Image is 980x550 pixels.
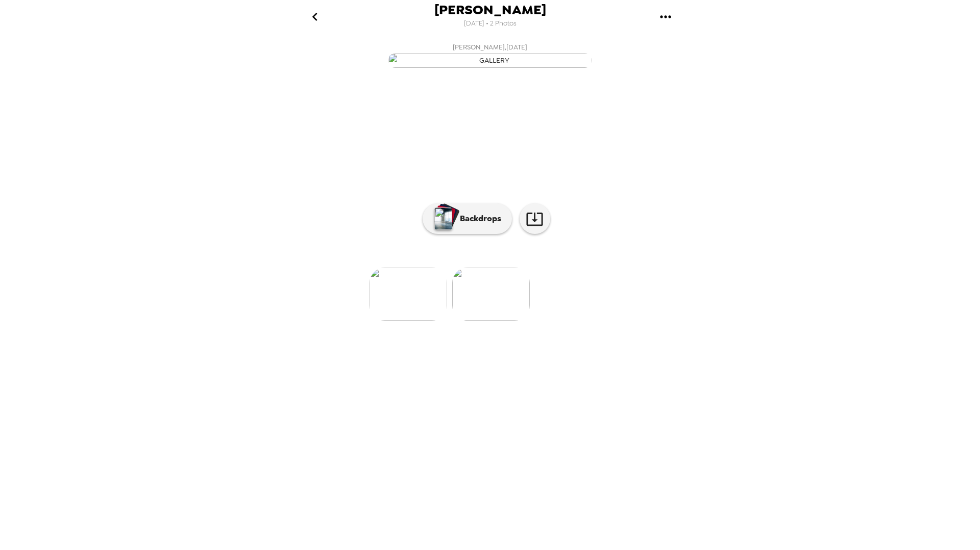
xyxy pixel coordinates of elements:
[370,268,447,321] img: gallery
[453,41,527,53] span: [PERSON_NAME] , [DATE]
[455,213,501,225] p: Backdrops
[464,17,517,31] span: [DATE] • 2 Photos
[434,3,546,17] span: [PERSON_NAME]
[388,53,592,68] img: gallery
[286,38,694,71] button: [PERSON_NAME],[DATE]
[423,203,512,234] button: Backdrops
[452,268,530,321] img: gallery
